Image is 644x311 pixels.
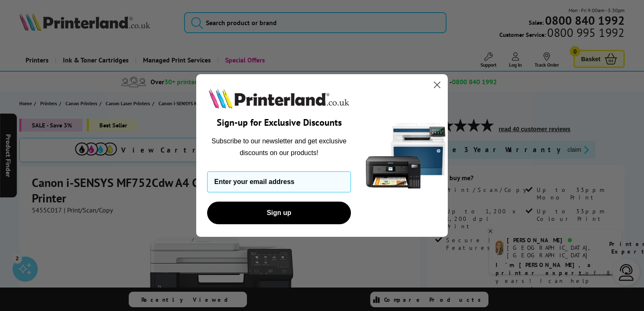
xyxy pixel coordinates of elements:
[364,74,448,237] img: 5290a21f-4df8-4860-95f4-ea1e8d0e8904.png
[207,171,351,192] input: Enter your email address
[207,87,351,110] img: Printerland.co.uk
[207,202,351,224] button: Sign up
[217,117,342,128] span: Sign-up for Exclusive Discounts
[430,78,444,92] button: Close dialog
[212,137,347,156] span: Subscribe to our newsletter and get exclusive discounts on our products!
